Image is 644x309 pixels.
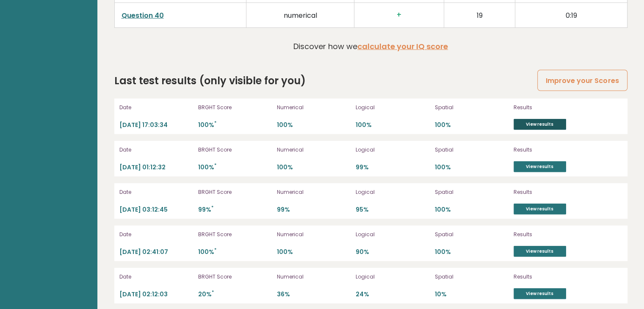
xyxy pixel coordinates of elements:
p: BRGHT Score [198,188,272,196]
p: Numerical [277,188,351,196]
p: Date [119,104,193,111]
p: Spatial [435,231,509,238]
p: Logical [356,273,429,281]
p: Results [514,188,603,196]
p: Date [119,188,193,196]
p: 100% [435,248,509,256]
p: Spatial [435,188,509,196]
p: [DATE] 01:12:32 [119,163,193,171]
p: [DATE] 02:41:07 [119,248,193,256]
p: 100% [198,163,272,171]
p: BRGHT Score [198,231,272,238]
p: Logical [356,104,429,111]
p: Logical [356,146,429,154]
p: Results [514,146,603,154]
p: Numerical [277,146,351,154]
p: [DATE] 17:03:34 [119,121,193,129]
p: Numerical [277,104,351,111]
p: 100% [435,163,509,171]
p: Results [514,231,603,238]
a: Question 40 [122,11,164,20]
p: Numerical [277,273,351,281]
p: 100% [198,121,272,129]
p: Logical [356,231,429,238]
p: Spatial [435,273,509,281]
h2: Last test results (only visible for you) [114,73,306,88]
p: 100% [435,121,509,129]
p: 20% [198,290,272,298]
p: 100% [356,121,429,129]
a: View results [514,161,566,172]
h3: + [361,11,437,19]
td: 0:19 [515,3,627,28]
a: View results [514,246,566,257]
a: View results [514,204,566,215]
p: 95% [356,206,429,214]
a: calculate your IQ score [357,41,448,52]
p: 90% [356,248,429,256]
p: 99% [356,163,429,171]
p: 24% [356,290,429,298]
a: View results [514,288,566,299]
td: numerical [246,3,354,28]
p: 100% [198,248,272,256]
p: 100% [277,248,351,256]
p: Discover how we [293,41,448,52]
p: [DATE] 02:12:03 [119,290,193,298]
p: Results [514,273,603,281]
a: Improve your Scores [537,70,627,91]
p: 36% [277,290,351,298]
p: Date [119,146,193,154]
p: Spatial [435,104,509,111]
p: Results [514,104,603,111]
p: Logical [356,188,429,196]
p: 10% [435,290,509,298]
a: View results [514,119,566,130]
p: Date [119,273,193,281]
p: Numerical [277,231,351,238]
p: [DATE] 03:12:45 [119,206,193,214]
td: 19 [444,3,515,28]
p: 100% [277,121,351,129]
p: BRGHT Score [198,146,272,154]
p: BRGHT Score [198,273,272,281]
p: 99% [198,206,272,214]
p: BRGHT Score [198,104,272,111]
p: 99% [277,206,351,214]
p: 100% [277,163,351,171]
p: Date [119,231,193,238]
p: Spatial [435,146,509,154]
p: 100% [435,206,509,214]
